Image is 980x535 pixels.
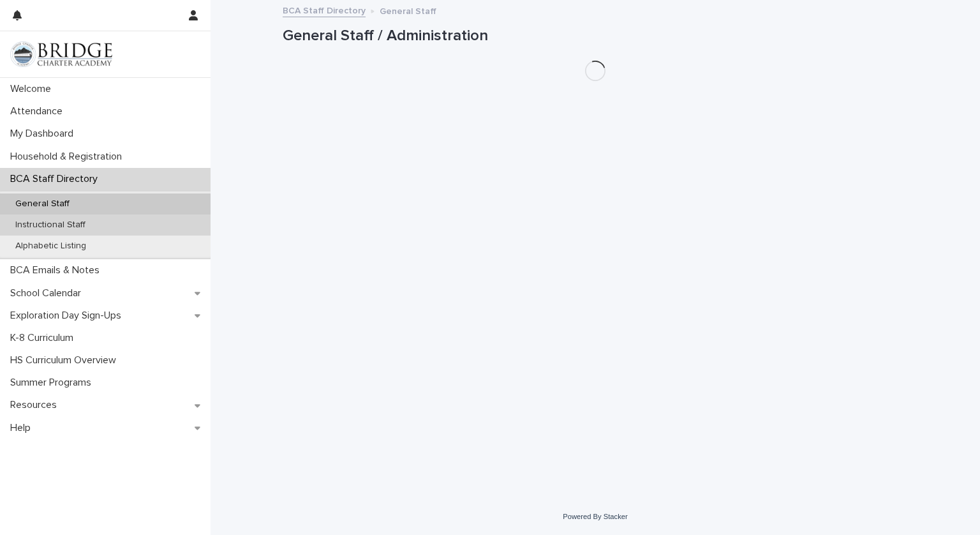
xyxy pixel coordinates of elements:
p: General Staff [5,199,80,209]
p: K-8 Curriculum [5,332,84,344]
img: V1C1m3IdTEidaUdm9Hs0 [10,41,112,67]
p: Exploration Day Sign-Ups [5,310,131,322]
p: Instructional Staff [5,220,96,230]
p: Resources [5,399,67,411]
p: BCA Emails & Notes [5,264,110,276]
p: School Calendar [5,287,91,299]
p: Attendance [5,105,73,117]
a: Powered By Stacker [563,513,627,520]
p: General Staff [380,3,436,17]
a: BCA Staff Directory [283,3,366,17]
p: BCA Staff Directory [5,173,108,185]
p: Welcome [5,83,61,95]
p: Summer Programs [5,377,101,389]
p: Household & Registration [5,151,132,163]
p: My Dashboard [5,128,84,140]
p: Help [5,422,41,434]
p: Alphabetic Listing [5,241,96,252]
h1: General Staff / Administration [283,27,908,45]
p: HS Curriculum Overview [5,354,126,366]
